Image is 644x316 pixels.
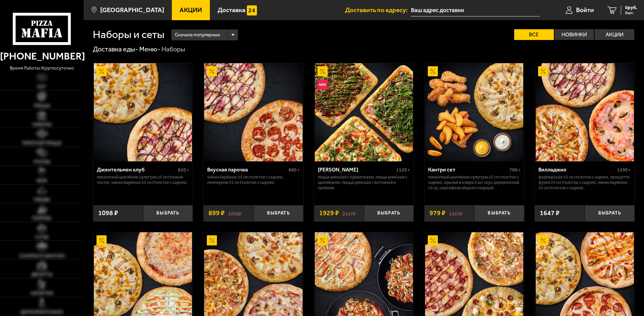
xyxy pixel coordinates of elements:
[538,66,548,76] img: Акционный
[31,272,52,277] span: Десерты
[31,291,53,296] span: Напитки
[319,210,339,216] span: 1929 ₽
[535,63,635,161] a: АкционныйВилладжио
[318,174,410,191] p: Пицца Римская с креветками, Пицца Римская с цыплёнком, Пицца Римская с ветчиной и грибами.
[34,104,50,108] span: Пицца
[617,167,631,173] span: 1290 г
[35,235,48,240] span: Супы
[228,210,241,216] s: 1098 ₽
[428,174,521,191] p: Пикантный цыплёнок сулугуни 25 см (толстое с сыром), крылья в кляре 5 шт соус деревенский 25 гр, ...
[180,7,202,13] span: Акции
[207,166,287,173] div: Вкусная парочка
[540,210,560,216] span: 1647 ₽
[139,45,160,53] a: Меню-
[93,45,138,53] a: Доставка еды-
[345,7,411,13] span: Доставить по адресу:
[396,167,410,173] span: 1120 г
[555,29,594,40] label: Новинки
[175,29,220,41] span: Сначала популярные
[161,45,185,54] div: Наборы
[22,141,62,146] span: Римская пицца
[143,205,193,222] button: Выбрать
[97,66,107,76] img: Акционный
[428,235,438,245] img: Акционный
[538,166,615,173] div: Вилладжио
[342,210,356,216] s: 2147 ₽
[19,254,65,259] span: Салаты и закуски
[428,66,438,76] img: Акционный
[411,4,540,16] input: Ваш адрес доставки
[254,205,303,222] button: Выбрать
[32,216,51,221] span: Горячее
[449,210,462,216] s: 1167 ₽
[625,11,637,15] span: 0 шт.
[289,167,300,173] span: 860 г
[207,66,217,76] img: Акционный
[207,174,300,185] p: Чикен Барбекю 25 см (толстое с сыром), Пепперони 25 см (толстое с сыром).
[576,7,594,13] span: Войти
[37,179,47,183] span: WOK
[317,80,328,90] img: Новинка
[595,29,634,40] label: Акции
[538,235,548,245] img: Акционный
[314,63,414,161] a: АкционныйНовинкаМама Миа
[178,167,189,173] span: 820 г
[317,66,328,76] img: Акционный
[34,197,50,202] span: Обеды
[204,63,302,161] img: Вкусная парочка
[100,7,164,13] span: [GEOGRAPHIC_DATA]
[21,310,63,315] span: Дополнительно
[97,166,177,173] div: Джентельмен клуб
[94,63,192,161] img: Джентельмен клуб
[207,235,217,245] img: Акционный
[424,63,524,161] a: АкционныйКантри сет
[428,166,508,173] div: Кантри сет
[218,7,245,13] span: Доставка
[97,235,107,245] img: Акционный
[209,210,225,216] span: 899 ₽
[625,5,637,10] span: 0 руб.
[425,63,523,161] img: Кантри сет
[37,85,46,89] span: Хит
[203,63,303,161] a: АкционныйВкусная парочка
[34,160,50,164] span: Роллы
[364,205,414,222] button: Выбрать
[514,29,554,40] label: Все
[98,210,118,216] span: 1098 ₽
[97,174,189,185] p: Пикантный цыплёнок сулугуни 25 см (тонкое тесто), Чикен Барбекю 25 см (толстое с сыром).
[247,5,257,15] img: 15daf4d41897b9f0e9f617042186c801.svg
[474,205,524,222] button: Выбрать
[318,166,395,173] div: [PERSON_NAME]
[93,63,193,161] a: АкционныйДжентельмен клуб
[536,63,634,161] img: Вилладжио
[317,235,328,245] img: Акционный
[509,167,521,173] span: 700 г
[585,205,635,222] button: Выбрать
[429,210,446,216] span: 979 ₽
[93,29,164,40] h1: Наборы и сеты
[538,174,631,191] p: Фермерская 25 см (толстое с сыром), Прошутто Фунги 25 см (толстое с сыром), Чикен Барбекю 25 см (...
[32,122,51,127] span: Наборы
[315,63,413,161] img: Мама Миа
